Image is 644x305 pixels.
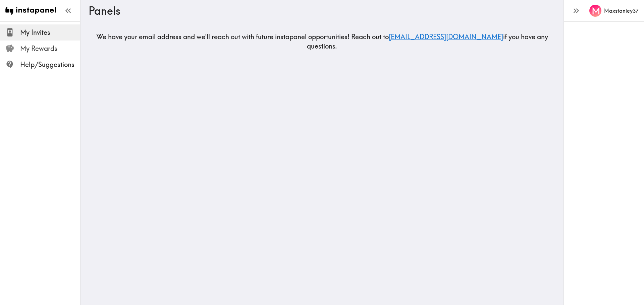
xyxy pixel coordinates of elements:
[89,32,555,51] h5: We have your email address and we'll reach out with future instapanel opportunities! Reach out to...
[389,32,503,41] a: [EMAIL_ADDRESS][DOMAIN_NAME]
[20,44,80,53] span: My Rewards
[89,4,550,17] h3: Panels
[604,7,639,14] h6: Maxstanley37
[20,28,80,37] span: My Invites
[592,5,600,17] span: M
[20,60,80,69] span: Help/Suggestions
